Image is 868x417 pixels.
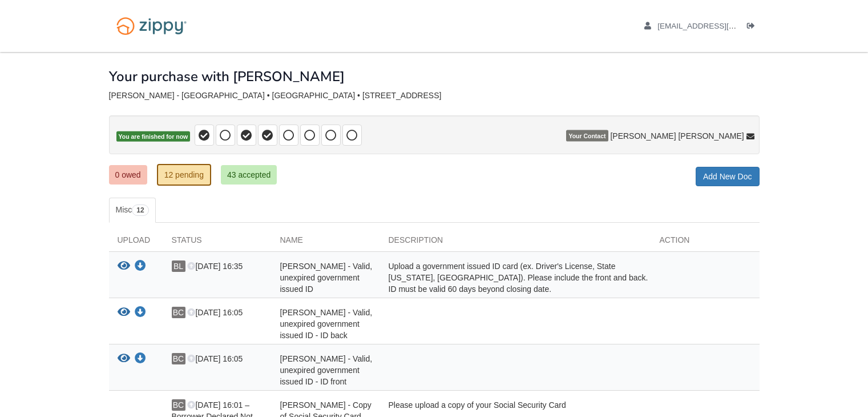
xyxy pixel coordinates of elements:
[272,234,380,251] div: Name
[172,307,185,318] span: BC
[187,354,243,363] span: [DATE] 16:05
[157,164,211,186] a: 12 pending
[109,234,163,251] div: Upload
[163,234,272,251] div: Status
[566,130,608,142] span: Your Contact
[118,307,130,319] button: View Breanna Creekmore - Valid, unexpired government issued ID - ID back
[109,165,147,185] a: 0 owed
[610,130,744,142] span: [PERSON_NAME] [PERSON_NAME]
[109,69,345,84] h1: Your purchase with [PERSON_NAME]
[172,399,185,411] span: BC
[696,167,760,186] a: Add New Doc
[187,262,243,271] span: [DATE] 16:35
[109,11,194,41] img: Logo
[380,260,651,295] div: Upload a government issued ID card (ex. Driver's License, State [US_STATE], [GEOGRAPHIC_DATA]). P...
[280,354,373,386] span: [PERSON_NAME] - Valid, unexpired government issued ID - ID front
[172,353,185,364] span: BC
[118,353,130,365] button: View Breanna Creekmore - Valid, unexpired government issued ID - ID front
[132,205,148,216] span: 12
[280,262,373,294] span: [PERSON_NAME] - Valid, unexpired government issued ID
[747,22,760,33] a: Log out
[135,355,146,364] a: Download Breanna Creekmore - Valid, unexpired government issued ID - ID front
[657,22,788,30] span: becreekmore@gmail.com
[221,165,277,185] a: 43 accepted
[118,260,130,272] button: View Bradley Lmep - Valid, unexpired government issued ID
[109,91,760,101] div: [PERSON_NAME] - [GEOGRAPHIC_DATA] • [GEOGRAPHIC_DATA] • [STREET_ADDRESS]
[109,198,156,223] a: Misc
[135,262,146,271] a: Download Bradley Lmep - Valid, unexpired government issued ID
[172,260,185,272] span: BL
[116,131,191,142] span: You are finished for now
[644,22,789,33] a: edit profile
[380,234,651,251] div: Description
[187,308,243,317] span: [DATE] 16:05
[651,234,760,251] div: Action
[135,308,146,318] a: Download Breanna Creekmore - Valid, unexpired government issued ID - ID back
[280,308,373,340] span: [PERSON_NAME] - Valid, unexpired government issued ID - ID back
